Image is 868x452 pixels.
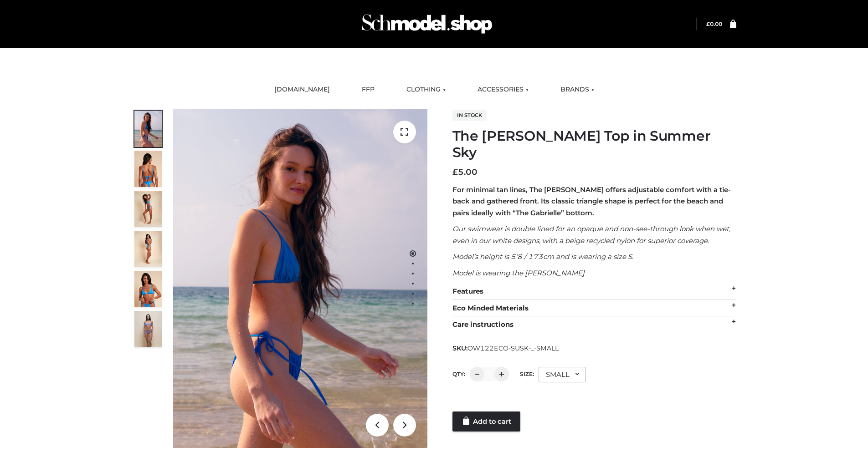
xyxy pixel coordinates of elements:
[452,371,465,377] label: QTY:
[452,110,487,121] span: In stock
[554,80,601,100] a: BRANDS
[452,224,730,245] em: Our swimwear is double lined for an opaque and non-see-through look when wet, even in our white d...
[452,269,585,277] em: Model is wearing the [PERSON_NAME]
[267,80,337,100] a: [DOMAIN_NAME]
[471,80,535,100] a: ACCESSORIES
[452,411,520,432] a: Add to cart
[134,151,162,187] img: 5.Alex-top_CN-1-1_1-1.jpg
[400,80,452,100] a: CLOTHING
[452,343,560,354] span: SKU:
[706,20,722,27] bdi: 0.00
[467,344,559,352] span: OW122ECO-SUSK-_-SMALL
[355,80,381,100] a: FFP
[452,283,736,300] div: Features
[452,128,736,161] h1: The [PERSON_NAME] Top in Summer Sky
[452,185,731,217] strong: For minimal tan lines, The [PERSON_NAME] offers adjustable comfort with a tie-back and gathered f...
[520,371,534,377] label: Size:
[134,231,162,267] img: 3.Alex-top_CN-1-1-2.jpg
[452,300,736,317] div: Eco Minded Materials
[706,20,722,27] a: £0.00
[134,271,162,307] img: 2.Alex-top_CN-1-1-2.jpg
[134,111,162,147] img: 1.Alex-top_SS-1_4464b1e7-c2c9-4e4b-a62c-58381cd673c0-1.jpg
[452,167,478,177] bdi: 5.00
[173,109,427,448] img: 1.Alex-top_SS-1_4464b1e7-c2c9-4e4b-a62c-58381cd673c0 (1)
[539,367,586,382] div: SMALL
[134,311,162,347] img: SSVC.jpg
[452,252,633,261] em: Model’s height is 5’8 / 173cm and is wearing a size S.
[706,20,710,27] span: £
[359,6,495,42] img: Schmodel Admin 964
[452,316,736,333] div: Care instructions
[452,167,458,177] span: £
[134,191,162,227] img: 4.Alex-top_CN-1-1-2.jpg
